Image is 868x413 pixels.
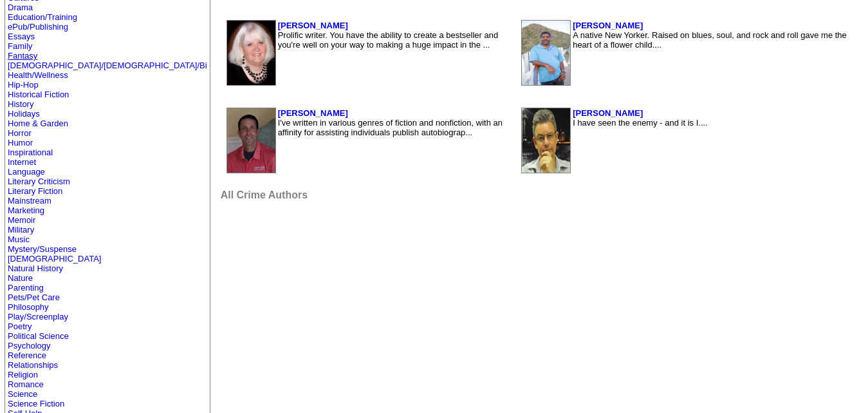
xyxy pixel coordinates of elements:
a: Science [8,389,37,399]
a: [PERSON_NAME] [278,108,348,118]
a: Health/Wellness [8,70,68,80]
a: Language [8,167,45,177]
a: Memoir [8,215,35,225]
a: Literary Fiction [8,186,62,196]
a: History [8,99,33,109]
a: Science Fiction [8,399,64,408]
font: All Crime Authors [221,189,308,200]
a: Mystery/Suspense [8,244,77,254]
a: [DEMOGRAPHIC_DATA] [8,254,101,264]
a: Fantasy [8,51,37,61]
a: Education/Training [8,12,77,22]
a: Romance [8,379,44,389]
a: Holidays [8,109,40,119]
img: 161.jpg [522,108,570,173]
a: Humor [8,138,33,148]
a: Drama [8,3,33,12]
a: Reference [8,351,46,360]
a: Poetry [8,322,32,331]
a: ePub/Publishing [8,22,68,32]
a: Marketing [8,206,44,215]
a: Family [8,41,32,51]
a: Home & Garden [8,119,68,128]
a: Music [8,235,30,244]
a: Mainstream [8,196,51,206]
a: Parenting [8,283,44,293]
a: Political Science [8,331,69,341]
a: Play/Screenplay [8,312,68,322]
a: Essays [8,32,35,41]
font: I have seen the enemy - and it is I.... [573,118,708,128]
a: Nature [8,273,33,283]
a: Religion [8,370,38,379]
font: Prolific writer. You have the ability to create a bestseller and you're well on your way to makin... [278,30,499,50]
font: A native New Yorker. Raised on blues, soul, and rock and roll gave me the heart of a flower child... [573,30,847,50]
a: Inspirational [8,148,53,157]
a: [PERSON_NAME] [573,108,643,118]
a: Philosophy [8,302,49,312]
a: [PERSON_NAME] [573,21,643,30]
a: Horror [8,128,32,138]
a: [DEMOGRAPHIC_DATA]/[DEMOGRAPHIC_DATA]/Bi [8,61,207,70]
img: 187399.jpg [522,21,570,85]
a: Military [8,225,34,235]
a: Historical Fiction [8,90,69,99]
img: 193876.jpg [227,21,275,85]
a: [PERSON_NAME] [278,21,348,30]
font: I've written in various genres of fiction and nonfiction, with an affinity for assisting individu... [278,118,503,137]
a: Literary Criticism [8,177,70,186]
img: 178242.jpg [227,108,275,173]
a: Pets/Pet Care [8,293,60,302]
a: All Crime Authors [221,188,308,201]
a: Hip-Hop [8,80,39,90]
a: Relationships [8,360,58,370]
a: Natural History [8,264,63,273]
a: Internet [8,157,36,167]
a: Psychology [8,341,50,351]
